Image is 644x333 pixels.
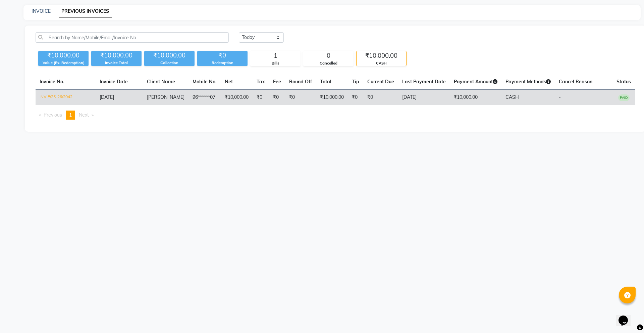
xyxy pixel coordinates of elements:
[316,90,348,106] td: ₹10,000.00
[559,94,561,100] span: -
[197,60,248,66] div: Redemption
[225,79,233,85] span: Net
[221,90,253,106] td: ₹10,000.00
[40,79,64,85] span: Invoice No.
[251,51,300,60] div: 1
[257,79,265,85] span: Tax
[147,94,184,100] span: [PERSON_NAME]
[59,5,112,17] a: PREVIOUS INVOICES
[289,79,312,85] span: Round Off
[616,79,631,85] span: Status
[285,90,316,106] td: ₹0
[193,79,217,85] span: Mobile No.
[398,90,450,106] td: [DATE]
[253,90,269,106] td: ₹0
[38,60,89,66] div: Value (Ex. Redemption)
[36,32,229,43] input: Search by Name/Mobile/Email/Invoice No
[402,79,446,85] span: Last Payment Date
[505,94,519,100] span: CASH
[357,60,406,66] div: CASH
[352,79,359,85] span: Tip
[91,60,142,66] div: Invoice Total
[348,90,363,106] td: ₹0
[100,79,128,85] span: Invoice Date
[320,79,331,85] span: Total
[251,60,300,66] div: Bills
[616,306,637,326] iframe: chat widget
[69,112,72,118] span: 1
[44,112,62,118] span: Previous
[91,51,142,60] div: ₹10,000.00
[100,94,114,100] span: [DATE]
[357,51,406,60] div: ₹10,000.00
[197,51,248,60] div: ₹0
[269,90,285,106] td: ₹0
[36,90,96,106] td: INV-P/25-26/2042
[559,79,592,85] span: Cancel Reason
[618,94,630,101] span: PAID
[273,79,281,85] span: Fee
[304,60,353,66] div: Cancelled
[144,51,195,60] div: ₹10,000.00
[505,79,551,85] span: Payment Methods
[144,60,195,66] div: Collection
[79,112,89,118] span: Next
[363,90,398,106] td: ₹0
[304,51,353,60] div: 0
[450,90,501,106] td: ₹10,000.00
[32,8,51,14] a: INVOICE
[36,111,635,120] nav: Pagination
[367,79,394,85] span: Current Due
[147,79,175,85] span: Client Name
[454,79,497,85] span: Payment Amount
[38,51,89,60] div: ₹10,000.00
